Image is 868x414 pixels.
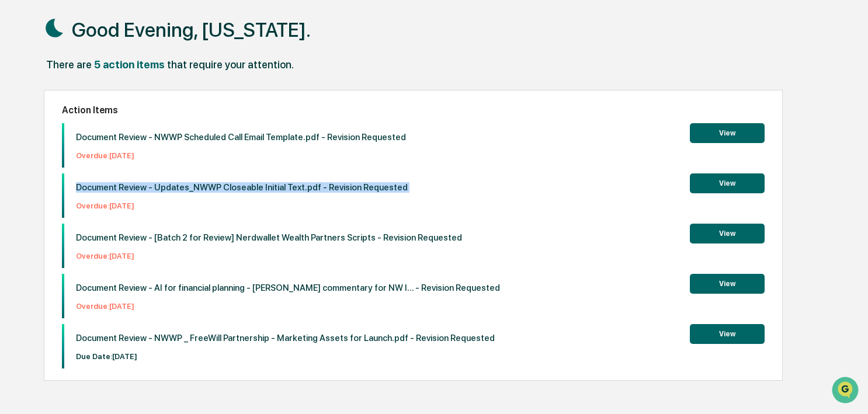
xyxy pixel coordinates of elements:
[690,123,765,143] button: View
[12,171,21,180] div: 🔎
[72,18,311,41] h1: Good Evening, [US_STATE].
[690,173,765,193] button: View
[40,89,192,101] div: Start new chat
[167,58,294,71] div: that require your attention.
[690,227,765,238] a: View
[199,93,213,107] button: Start new chat
[690,177,765,188] a: View
[76,232,462,243] p: Document Review - [Batch 2 for Review] Nerdwallet Wealth Partners Scripts - Revision Requested
[23,169,74,181] span: Data Lookup
[7,165,78,186] a: 🔎Data Lookup
[116,198,141,207] span: Pylon
[831,375,862,407] iframe: Open customer support
[76,182,408,193] p: Document Review - Updates_NWWP Closeable Initial Text.pdf - Revision Requested
[690,328,765,339] a: View
[94,58,165,71] div: 5 action items
[80,142,150,163] a: 🗄️Attestations
[76,132,406,142] p: Document Review - NWWP Scheduled Call Email Template.pdf - Revision Requested
[46,58,92,71] div: There are
[62,105,765,116] h2: Action Items
[76,352,495,361] p: Due Date: [DATE]
[96,147,145,159] span: Attestations
[76,283,500,293] p: Document Review - AI for financial planning - [PERSON_NAME] commentary for NW I... - Revision Req...
[690,224,765,243] button: View
[85,148,94,158] div: 🗄️
[76,151,406,160] p: Overdue: [DATE]
[12,25,213,43] p: How can we help?
[12,148,21,158] div: 🖐️
[82,197,141,207] a: Powered byPylon
[23,147,75,159] span: Preclearance
[690,274,765,294] button: View
[690,324,765,344] button: View
[690,277,765,288] a: View
[690,127,765,138] a: View
[76,252,462,260] p: Overdue: [DATE]
[7,142,80,163] a: 🖐️Preclearance
[40,101,148,110] div: We're available if you need us!
[76,201,408,210] p: Overdue: [DATE]
[12,89,33,110] img: 1746055101610-c473b297-6a78-478c-a979-82029cc54cd1
[76,302,500,311] p: Overdue: [DATE]
[76,333,495,343] p: Document Review - NWWP _ FreeWill Partnership - Marketing Assets for Launch.pdf - Revision Requested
